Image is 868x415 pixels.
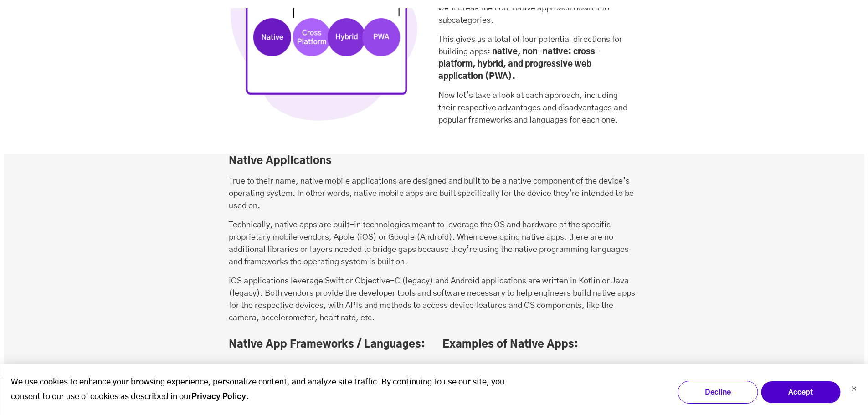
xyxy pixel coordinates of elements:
[851,385,857,395] button: Dismiss cookie banner
[438,90,640,127] p: Now let’s take a look at each approach, including their respective advantages and disadvantages a...
[229,175,640,212] p: True to their name, native mobile applications are designed and built to be a native component of...
[438,48,600,81] strong: native, non-native: cross-platform, hybrid, and progressive web application (PWA).
[760,381,841,404] button: Accept
[191,390,246,405] a: Privacy Policy
[229,339,425,350] span: Native App Frameworks / Languages:
[678,381,758,404] button: Decline
[11,375,510,404] p: We use cookies to enhance your browsing experience, personalize content, and analyze site traffic...
[229,275,640,324] p: iOS applications leverage Swift or Objective-C (legacy) and Android applications are written in K...
[442,338,640,352] h3: Examples of Native Apps:
[229,154,640,169] h3: Native Applications
[438,34,640,83] p: This gives us a total of four potential directions for building apps:
[229,219,640,268] p: Technically, native apps are built-in technologies meant to leverage the OS and hardware of the s...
